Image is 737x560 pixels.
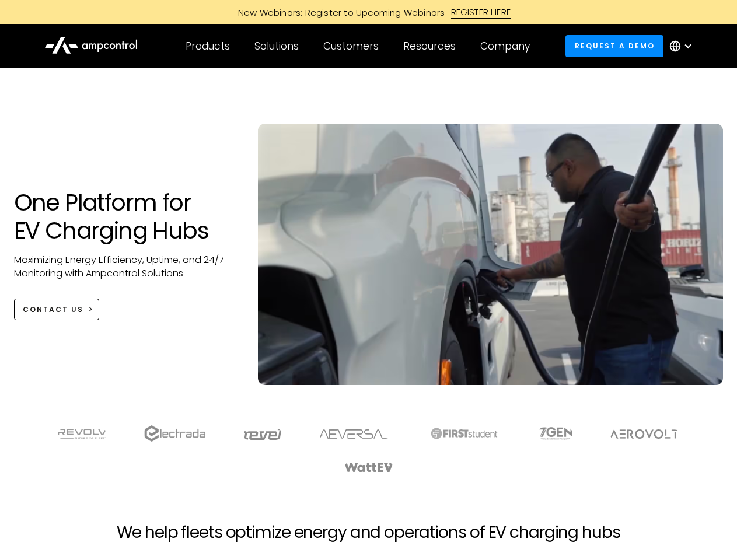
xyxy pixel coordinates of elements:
[403,40,456,52] div: Resources
[480,40,530,52] div: Company
[14,188,235,244] h1: One Platform for EV Charging Hubs
[323,40,379,52] div: Customers
[117,523,620,542] h2: We help fleets optimize energy and operations of EV charging hubs
[106,6,631,19] a: New Webinars: Register to Upcoming WebinarsREGISTER HERE
[344,463,393,472] img: WattEV logo
[14,299,100,320] a: CONTACT US
[610,429,679,439] img: Aerovolt Logo
[565,35,663,57] a: Request a demo
[23,304,83,315] div: CONTACT US
[14,254,235,280] p: Maximizing Energy Efficiency, Uptime, and 24/7 Monitoring with Ampcontrol Solutions
[226,6,451,19] div: New Webinars: Register to Upcoming Webinars
[254,40,299,52] div: Solutions
[186,40,230,52] div: Products
[144,425,205,442] img: electrada logo
[451,6,511,19] div: REGISTER HERE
